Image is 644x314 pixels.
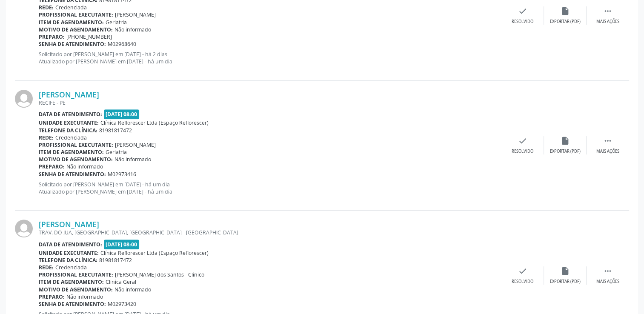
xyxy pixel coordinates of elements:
b: Motivo de agendamento: [39,286,113,293]
b: Motivo de agendamento: [39,156,113,163]
i: insert_drive_file [561,6,570,16]
span: [PHONE_NUMBER] [66,33,112,40]
i: check [518,136,527,146]
span: Credenciada [55,4,87,11]
b: Item de agendamento: [39,278,104,285]
span: M02968640 [108,40,136,48]
img: img [15,90,33,108]
div: Mais ações [596,19,619,25]
div: Resolvido [512,279,533,285]
p: Solicitado por [PERSON_NAME] em [DATE] - há 2 dias Atualizado por [PERSON_NAME] em [DATE] - há um... [39,51,501,65]
b: Unidade executante: [39,119,99,126]
span: M02973420 [108,300,136,308]
span: [PERSON_NAME] [115,141,156,148]
b: Unidade executante: [39,249,99,257]
b: Data de atendimento: [39,241,102,248]
div: Exportar (PDF) [550,148,581,154]
span: [DATE] 08:00 [104,240,140,249]
i: insert_drive_file [561,266,570,276]
div: Mais ações [596,279,619,285]
span: Não informado [114,286,151,293]
b: Preparo: [39,33,65,40]
span: Não informado [114,26,151,33]
span: Geriatria [106,148,127,156]
a: [PERSON_NAME] [39,90,99,99]
div: Mais ações [596,148,619,154]
span: [PERSON_NAME] dos Santos - Clinico [115,271,204,278]
span: [PERSON_NAME] [115,11,156,18]
span: 81981817472 [99,257,132,264]
b: Data de atendimento: [39,111,102,118]
span: Clínica Reflorescer Ltda (Espaço Reflorescer) [100,119,209,126]
span: Credenciada [55,264,87,271]
div: Exportar (PDF) [550,19,581,25]
b: Rede: [39,264,54,271]
span: Clinica Geral [106,278,136,285]
span: Credenciada [55,134,87,141]
b: Rede: [39,134,54,141]
i:  [603,6,613,16]
b: Profissional executante: [39,141,113,148]
span: Não informado [66,163,103,170]
b: Telefone da clínica: [39,257,97,264]
b: Item de agendamento: [39,19,104,26]
b: Senha de atendimento: [39,300,106,308]
b: Senha de atendimento: [39,40,106,48]
div: Resolvido [512,19,533,25]
p: Solicitado por [PERSON_NAME] em [DATE] - há um dia Atualizado por [PERSON_NAME] em [DATE] - há um... [39,181,501,195]
span: Não informado [114,156,151,163]
span: Não informado [66,293,103,300]
b: Preparo: [39,293,65,300]
span: 81981817472 [99,127,132,134]
a: [PERSON_NAME] [39,220,99,229]
b: Senha de atendimento: [39,171,106,178]
div: Resolvido [512,148,533,154]
i: check [518,6,527,16]
i:  [603,266,613,276]
b: Profissional executante: [39,11,113,18]
img: img [15,220,33,237]
i:  [603,136,613,146]
span: Geriatria [106,19,127,26]
b: Rede: [39,4,54,11]
b: Preparo: [39,163,65,170]
b: Item de agendamento: [39,148,104,156]
b: Profissional executante: [39,271,113,278]
div: Exportar (PDF) [550,279,581,285]
div: RECIFE - PE [39,99,501,106]
b: Motivo de agendamento: [39,26,113,33]
div: TRAV. DO JUA, [GEOGRAPHIC_DATA], [GEOGRAPHIC_DATA] - [GEOGRAPHIC_DATA] [39,229,501,236]
b: Telefone da clínica: [39,127,97,134]
span: Clínica Reflorescer Ltda (Espaço Reflorescer) [100,249,209,257]
span: M02973416 [108,171,136,178]
span: [DATE] 08:00 [104,109,140,119]
i: check [518,266,527,276]
i: insert_drive_file [561,136,570,146]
